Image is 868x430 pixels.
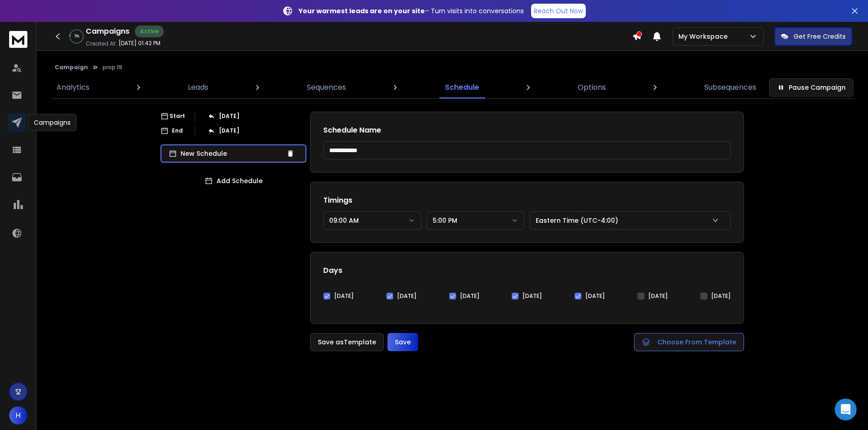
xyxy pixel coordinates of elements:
[439,77,485,98] a: Schedule
[648,292,668,300] label: [DATE]
[572,77,611,98] a: Options
[135,26,164,37] div: Active
[769,78,853,97] button: Pause Campaign
[634,333,744,351] button: Choose From Template
[86,26,129,37] h1: Campaigns
[460,292,480,300] label: [DATE]
[334,292,354,300] label: [DATE]
[51,77,95,98] a: Analytics
[103,64,122,71] p: prop 19
[119,40,160,47] p: [DATE] 01:42 PM
[323,195,731,206] h1: Timings
[536,216,622,225] p: Eastern Time (UTC-4:00)
[219,127,239,134] p: [DATE]
[578,82,606,93] p: Options
[427,211,525,230] button: 5:00 PM
[301,77,351,98] a: Sequences
[188,82,208,93] p: Leads
[445,82,479,93] p: Schedule
[775,27,852,46] button: Get Free Credits
[704,82,756,93] p: Subsequences
[74,34,79,39] p: 5 %
[9,31,27,48] img: logo
[657,338,736,347] span: Choose From Template
[699,77,762,98] a: Subsequences
[299,6,524,15] p: – Turn visits into conversations
[172,127,183,134] p: End
[9,406,27,425] button: H
[531,4,586,18] a: Reach Out Now
[57,82,89,93] p: Analytics
[323,265,731,276] h1: Days
[522,292,542,300] label: [DATE]
[534,6,583,15] p: Reach Out Now
[794,32,846,41] p: Get Free Credits
[397,292,417,300] label: [DATE]
[585,292,605,300] label: [DATE]
[160,172,306,190] button: Add Schedule
[181,149,283,158] p: New Schedule
[182,77,214,98] a: Leads
[170,113,185,120] p: Start
[28,114,77,131] div: Campaigns
[219,113,239,120] p: [DATE]
[55,64,88,71] button: Campaign
[307,82,346,93] p: Sequences
[835,399,857,420] div: Open Intercom Messenger
[323,125,731,136] h1: Schedule Name
[678,32,731,41] p: My Workspace
[299,6,425,15] strong: Your warmest leads are on your site
[711,292,731,300] label: [DATE]
[86,40,117,47] p: Created At:
[310,333,384,351] button: Save asTemplate
[387,333,418,351] button: Save
[323,211,421,230] button: 09:00 AM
